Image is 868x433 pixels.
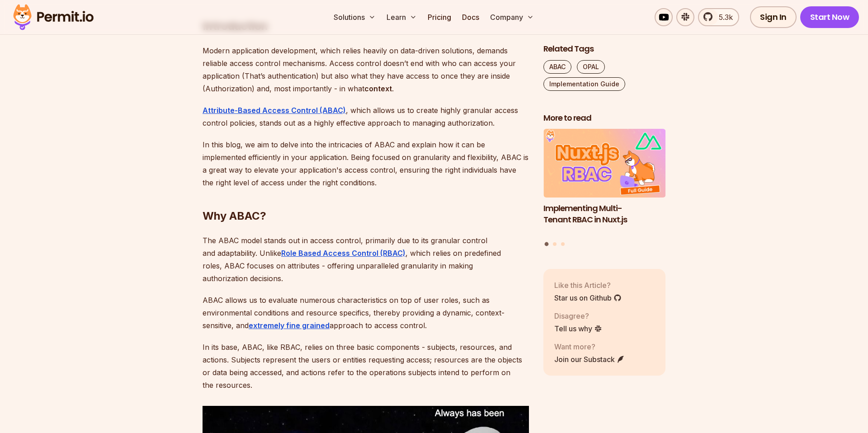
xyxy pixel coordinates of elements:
img: Implementing Multi-Tenant RBAC in Nuxt.js [543,129,665,198]
p: Want more? [554,341,625,352]
a: Sign In [750,6,797,28]
h2: More to read [543,113,665,124]
a: Tell us why [554,323,602,334]
h3: Implementing Multi-Tenant RBAC in Nuxt.js [543,203,665,226]
a: 5.3k [698,8,739,26]
div: Posts [543,129,665,248]
p: Like this Article? [554,280,622,291]
button: Go to slide 2 [553,242,557,246]
p: In its base, ABAC, like RBAC, relies on three basic components - subjects, resources, and actions... [203,341,529,391]
p: ABAC allows us to evaluate numerous characteristics on top of user roles, such as environmental c... [203,294,529,332]
a: Star us on Github [554,292,622,303]
p: Disagree? [554,311,602,321]
a: Attribute-Based Access Control (ABAC) [203,106,346,115]
a: OPAL [577,60,605,74]
button: Company [486,8,538,26]
a: ABAC [543,60,571,74]
h2: Related Tags [543,43,665,55]
button: Go to slide 3 [561,242,565,246]
span: 5.3k [713,12,733,23]
p: , which allows us to create highly granular access control policies, stands out as a highly effec... [203,104,529,129]
img: Permit logo [9,2,98,33]
a: extremely fine grained [249,321,330,330]
button: Go to slide 1 [545,242,549,246]
a: Docs [458,8,483,26]
button: Learn [383,8,420,26]
strong: context [364,84,392,93]
li: 1 of 3 [543,129,665,237]
p: In this blog, we aim to delve into the intricacies of ABAC and explain how it can be implemented ... [203,138,529,189]
button: Solutions [330,8,379,26]
a: Implementation Guide [543,77,625,91]
p: Modern application development, which relies heavily on data-driven solutions, demands reliable a... [203,44,529,95]
a: Start Now [800,6,859,28]
a: Join our Substack [554,354,625,365]
strong: Why ABAC? [203,209,266,222]
p: The ABAC model stands out in access control, primarily due to its granular control and adaptabili... [203,234,529,285]
a: Implementing Multi-Tenant RBAC in Nuxt.jsImplementing Multi-Tenant RBAC in Nuxt.js [543,129,665,237]
a: Pricing [424,8,455,26]
a: Role Based Access Control (RBAC) [281,249,406,258]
